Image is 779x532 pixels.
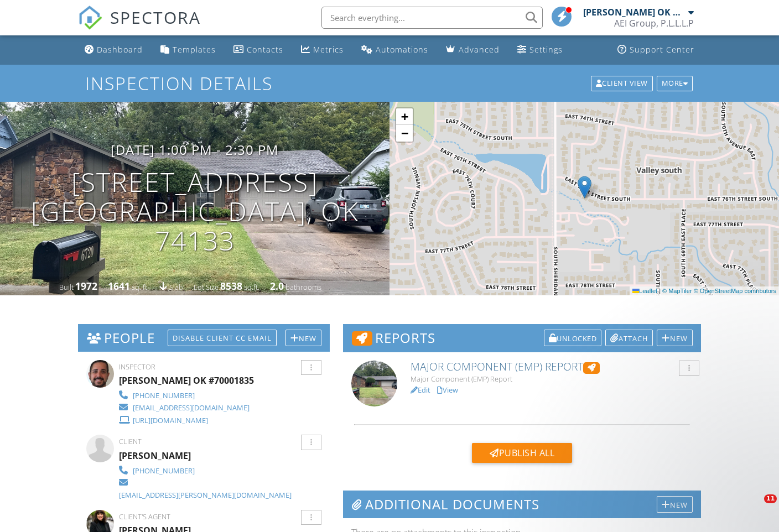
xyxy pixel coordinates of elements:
[18,168,372,255] h1: [STREET_ADDRESS] [GEOGRAPHIC_DATA], OK 74133
[590,77,656,87] a: Client View
[78,6,102,30] img: The Best Home Inspection Software - Spectora
[119,464,301,476] a: [PHONE_NUMBER]
[85,74,694,93] h1: Inspection Details
[119,436,142,446] span: Client
[657,76,693,91] div: More
[614,18,694,29] div: AEI Group, P.L.L.L.P
[169,282,183,292] span: slab
[632,288,657,294] a: Leaflet
[583,7,685,18] div: [PERSON_NAME] OK #70001835
[119,372,254,389] div: [PERSON_NAME] OK #70001835
[401,126,408,140] span: −
[244,282,259,292] span: sq.ft.
[343,491,701,518] h3: Additional Documents
[119,389,250,401] a: [PHONE_NUMBER]
[110,6,201,29] span: SPECTORA
[657,330,693,346] div: New
[173,44,216,55] div: Templates
[401,109,408,123] span: +
[119,447,191,464] div: [PERSON_NAME]
[220,279,242,293] div: 8538
[411,385,430,395] a: Edit
[396,108,413,125] a: Zoom in
[247,44,283,55] div: Contacts
[357,40,433,60] a: Automations (Basic)
[321,7,543,29] input: Search everything...
[78,15,201,38] a: SPECTORA
[133,403,250,412] div: [EMAIL_ADDRESS][DOMAIN_NAME]
[396,125,413,142] a: Zoom out
[659,288,661,294] span: |
[694,288,776,294] a: © OpenStreetMap contributors
[630,44,694,55] div: Support Center
[741,494,768,521] iframe: Intercom live chat
[133,466,195,475] div: [PHONE_NUMBER]
[285,282,321,292] span: bathrooms
[529,44,563,55] div: Settings
[119,401,250,413] a: [EMAIL_ADDRESS][DOMAIN_NAME]
[411,374,693,383] div: Major Component (EMP) Report
[411,361,693,383] a: Major Component (EMP) Report Major Component (EMP) Report
[59,282,74,292] span: Built
[605,330,653,346] div: Attach
[270,279,284,293] div: 2.0
[132,282,149,292] span: sq. ft.
[80,40,147,60] a: Dashboard
[657,496,693,513] div: New
[97,44,143,55] div: Dashboard
[229,40,288,60] a: Contacts
[343,324,701,352] h3: Reports
[459,44,500,55] div: Advanced
[662,288,692,294] a: © MapTiler
[591,76,653,91] div: Client View
[119,491,292,499] div: [EMAIL_ADDRESS][PERSON_NAME][DOMAIN_NAME]
[437,385,458,395] a: View
[613,40,699,60] a: Support Center
[119,476,301,501] a: [EMAIL_ADDRESS][PERSON_NAME][DOMAIN_NAME]
[194,282,219,292] span: Lot Size
[472,443,572,463] div: Publish All
[133,391,195,400] div: [PHONE_NUMBER]
[119,512,170,521] span: Client's Agent
[108,279,130,293] div: 1641
[544,330,602,346] div: Unlocked
[285,330,321,346] div: New
[297,40,348,60] a: Metrics
[411,361,693,373] h6: Major Component (EMP) Report
[513,40,567,60] a: Settings
[119,362,155,372] span: Inspector
[75,279,97,293] div: 1972
[578,176,591,199] img: Marker
[111,142,279,157] h3: [DATE] 1:00 pm - 2:30 pm
[156,40,220,60] a: Templates
[119,414,250,426] a: [URL][DOMAIN_NAME]
[376,44,428,55] div: Automations
[168,330,277,346] div: Disable Client CC Email
[133,416,208,425] div: [URL][DOMAIN_NAME]
[442,40,504,60] a: Advanced
[313,44,344,55] div: Metrics
[764,494,777,503] span: 11
[78,324,330,351] h3: People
